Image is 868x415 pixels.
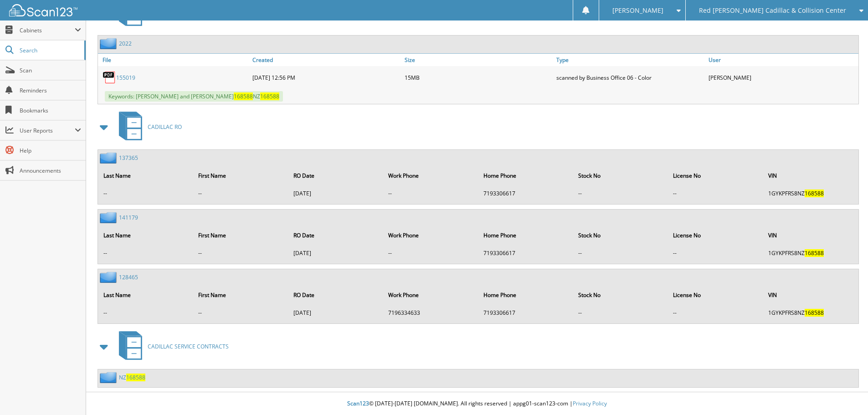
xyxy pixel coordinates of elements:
td: [DATE] [289,186,383,201]
th: Stock No [574,286,668,304]
td: 1GYKPFRS8NZ [764,186,858,201]
span: CADILLAC RO [148,123,182,131]
span: Search [20,46,80,54]
iframe: Chat Widget [822,371,868,415]
a: 2022 [119,40,132,47]
td: -- [99,246,193,261]
th: RO Date [289,286,383,304]
td: 7193306617 [479,186,573,201]
td: 1GYKPFRS8NZ [764,246,858,261]
th: First Name [194,226,288,245]
span: 168588 [260,92,279,100]
img: folder2.png [100,212,119,223]
div: 15MB [402,68,555,87]
td: -- [99,186,193,201]
span: Red [PERSON_NAME] Cadillac & Collision Center [699,8,846,13]
a: 141179 [119,214,138,221]
th: RO Date [289,166,383,185]
td: 7193306617 [479,305,573,320]
th: VIN [764,286,858,304]
th: Last Name [99,166,193,185]
span: [PERSON_NAME] [612,8,663,13]
span: Bookmarks [20,107,81,114]
span: Cabinets [20,26,75,34]
td: -- [574,186,668,201]
th: RO Date [289,226,383,245]
th: Work Phone [384,286,478,304]
td: -- [668,246,762,261]
img: PDF.png [103,71,116,84]
th: License No [668,226,762,245]
a: 155019 [116,74,135,82]
span: CADILLAC SERVICE CONTRACTS [148,343,229,350]
th: Work Phone [384,166,478,185]
th: VIN [764,226,858,245]
th: Last Name [99,286,193,304]
a: Size [402,54,555,66]
th: VIN [764,166,858,185]
a: 128465 [119,273,138,281]
td: 1GYKPFRS8NZ [764,305,858,320]
span: Announcements [20,167,81,174]
th: License No [668,286,762,304]
td: [DATE] [289,246,383,261]
th: Stock No [574,166,668,185]
td: -- [384,246,478,261]
a: File [98,54,250,66]
img: folder2.png [100,372,119,383]
div: scanned by Business Office 06 - Color [554,68,706,87]
td: -- [574,246,668,261]
a: CADILLAC RO [113,109,182,145]
span: 168588 [805,190,824,197]
div: [PERSON_NAME] [706,68,858,87]
a: NZ168588 [119,374,145,381]
td: -- [574,305,668,320]
td: -- [194,246,288,261]
div: © [DATE]-[DATE] [DOMAIN_NAME]. All rights reserved | appg01-scan123-com | [86,393,868,415]
div: [DATE] 12:56 PM [250,68,402,87]
span: Scan123 [347,400,369,407]
td: -- [194,305,288,320]
span: 168588 [234,92,253,100]
img: scan123-logo-white.svg [9,4,77,16]
a: Created [250,54,402,66]
span: 168588 [805,249,824,257]
img: folder2.png [100,38,119,49]
span: Reminders [20,87,81,94]
span: Help [20,147,81,154]
td: -- [194,186,288,201]
td: -- [384,186,478,201]
th: Work Phone [384,226,478,245]
td: -- [668,186,762,201]
span: Keywords: [PERSON_NAME] and [PERSON_NAME] NZ [105,91,283,102]
span: 168588 [126,374,145,381]
th: Home Phone [479,166,573,185]
th: License No [668,166,762,185]
span: 168588 [805,309,824,317]
span: Scan [20,67,81,74]
td: -- [99,305,193,320]
th: First Name [194,166,288,185]
a: User [706,54,858,66]
th: Home Phone [479,226,573,245]
td: 7193306617 [479,246,573,261]
a: 137365 [119,154,138,162]
img: folder2.png [100,272,119,283]
a: Type [554,54,706,66]
th: Last Name [99,226,193,245]
th: Home Phone [479,286,573,304]
a: CADILLAC SERVICE CONTRACTS [113,328,229,364]
td: 7196334633 [384,305,478,320]
td: -- [668,305,762,320]
th: Stock No [574,226,668,245]
span: User Reports [20,127,75,134]
td: [DATE] [289,305,383,320]
a: Privacy Policy [573,400,607,407]
img: folder2.png [100,152,119,164]
th: First Name [194,286,288,304]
